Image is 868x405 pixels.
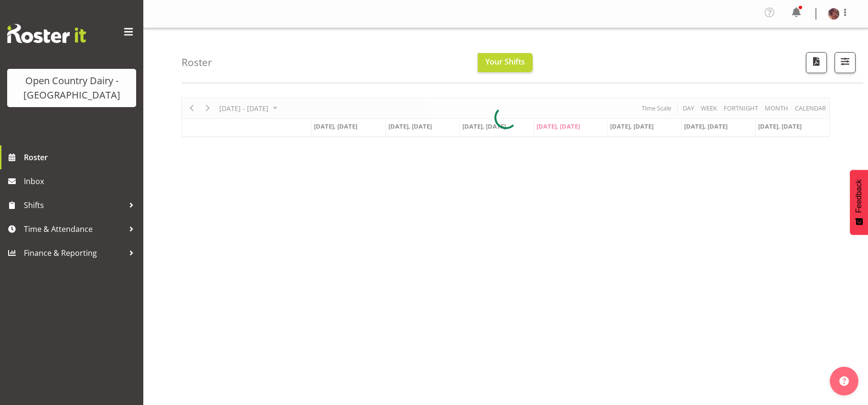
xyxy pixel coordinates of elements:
span: Time & Attendance [24,222,124,236]
img: help-xxl-2.png [839,376,849,386]
button: Filter Shifts [835,52,856,73]
button: Feedback - Show survey [850,170,868,235]
button: Your Shifts [478,53,533,72]
span: Finance & Reporting [24,246,124,260]
img: Rosterit website logo [7,24,86,43]
button: Download a PDF of the roster according to the set date range. [806,52,827,73]
span: Your Shifts [485,56,525,67]
span: Inbox [24,174,139,188]
img: toni-crowhurstc2e1ec1ac8bd12af0fe9d4d76b0fc526.png [828,8,839,20]
div: Open Country Dairy - [GEOGRAPHIC_DATA] [17,74,127,102]
h4: Roster [182,57,212,68]
span: Feedback [855,179,863,213]
span: Shifts [24,198,124,212]
span: Roster [24,150,139,164]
